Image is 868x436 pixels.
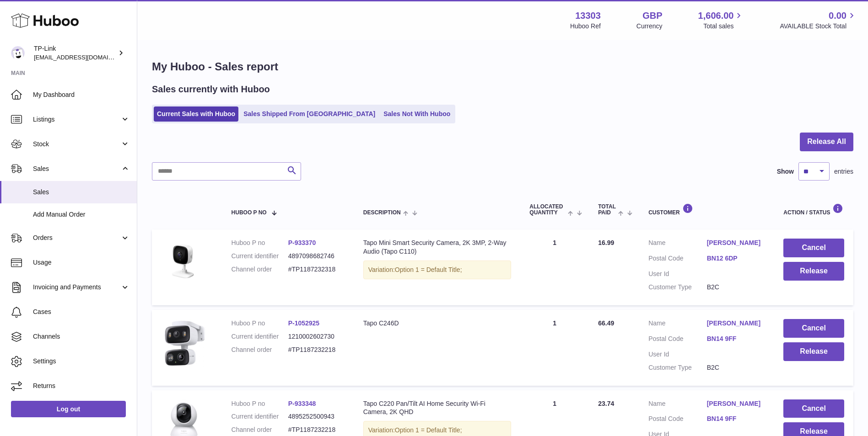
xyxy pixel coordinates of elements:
[33,115,120,124] span: Listings
[395,426,462,434] span: Option 1 = Default Title;
[783,262,844,281] button: Release
[648,363,707,372] dt: Customer Type
[395,266,462,273] span: Option 1 = Default Title;
[232,425,288,434] dt: Channel order
[288,400,316,407] a: P-933348
[33,382,130,390] span: Returns
[363,261,512,279] div: Variation:
[780,22,857,31] span: AVAILABLE Stock Total
[232,412,288,421] dt: Current identifier
[154,106,238,122] a: Current Sales with Huboo
[707,399,766,408] a: [PERSON_NAME]
[288,319,320,327] a: P-1052925
[648,254,707,265] dt: Postal Code
[834,167,853,176] span: entries
[707,415,766,423] a: BN14 9FF
[232,319,288,328] dt: Huboo P no
[648,415,707,425] dt: Postal Code
[648,319,707,330] dt: Name
[636,22,663,31] div: Currency
[529,204,565,216] span: ALLOCATED Quantity
[33,258,130,267] span: Usage
[698,10,744,31] a: 1,606.00 Total sales
[707,283,766,292] dd: B2C
[232,346,288,354] dt: Channel order
[33,140,120,149] span: Stock
[11,46,25,60] img: internalAdmin-13303@internal.huboo.com
[288,239,316,246] a: P-933370
[707,363,766,372] dd: B2C
[33,165,120,173] span: Sales
[240,106,378,122] a: Sales Shipped From [GEOGRAPHIC_DATA]
[707,239,766,247] a: [PERSON_NAME]
[707,335,766,343] a: BN14 9FF
[288,252,345,261] dd: 4897098682746
[648,335,707,346] dt: Postal Code
[363,210,401,216] span: Description
[380,106,453,122] a: Sales Not With Huboo
[152,59,853,74] h1: My Huboo - Sales report
[363,319,512,328] div: Tapo C246D
[598,400,614,407] span: 23.74
[648,283,707,292] dt: Customer Type
[783,203,844,216] div: Action / Status
[829,10,846,22] span: 0.00
[288,265,345,274] dd: #TP1187232318
[363,399,512,417] div: Tapo C220 Pan/Tilt AI Home Security Wi-Fi Camera, 2K QHD
[648,399,707,410] dt: Name
[33,357,130,366] span: Settings
[288,332,345,341] dd: 1210002602730
[232,239,288,247] dt: Huboo P no
[698,10,734,22] span: 1,606.00
[33,210,130,219] span: Add Manual Order
[232,399,288,408] dt: Huboo P no
[598,319,614,327] span: 66.49
[152,83,270,96] h2: Sales currently with Huboo
[288,346,345,354] dd: #TP1187232218
[161,239,207,284] img: Tapo_C100_EU_1.0_Spotlight_2002_Eglish_01.png
[648,239,707,250] dt: Name
[707,254,766,263] a: BN12 6DP
[648,203,765,216] div: Customer
[598,239,614,246] span: 16.99
[642,10,662,22] strong: GBP
[777,167,794,176] label: Show
[783,319,844,338] button: Cancel
[570,22,601,31] div: Huboo Ref
[33,234,120,242] span: Orders
[707,319,766,328] a: [PERSON_NAME]
[648,350,707,359] dt: User Id
[161,319,207,368] img: 1753362243.jpg
[11,401,126,417] a: Log out
[33,332,130,341] span: Channels
[232,265,288,274] dt: Channel order
[783,342,844,361] button: Release
[34,53,135,61] span: [EMAIL_ADDRESS][DOMAIN_NAME]
[648,270,707,278] dt: User Id
[363,239,512,256] div: Tapo Mini Smart Security Camera, 2K 3MP, 2-Way Audio (Tapo C110)
[520,229,589,305] td: 1
[33,90,130,99] span: My Dashboard
[232,252,288,261] dt: Current identifier
[33,188,130,197] span: Sales
[232,210,267,216] span: Huboo P no
[783,399,844,418] button: Cancel
[780,10,857,31] a: 0.00 AVAILABLE Stock Total
[703,22,744,31] span: Total sales
[288,412,345,421] dd: 4895252500943
[598,204,616,216] span: Total paid
[33,283,120,292] span: Invoicing and Payments
[33,308,130,316] span: Cases
[288,425,345,434] dd: #TP1187232218
[783,239,844,257] button: Cancel
[232,332,288,341] dt: Current identifier
[575,10,601,22] strong: 13303
[800,133,853,151] button: Release All
[34,44,116,62] div: TP-Link
[520,310,589,386] td: 1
